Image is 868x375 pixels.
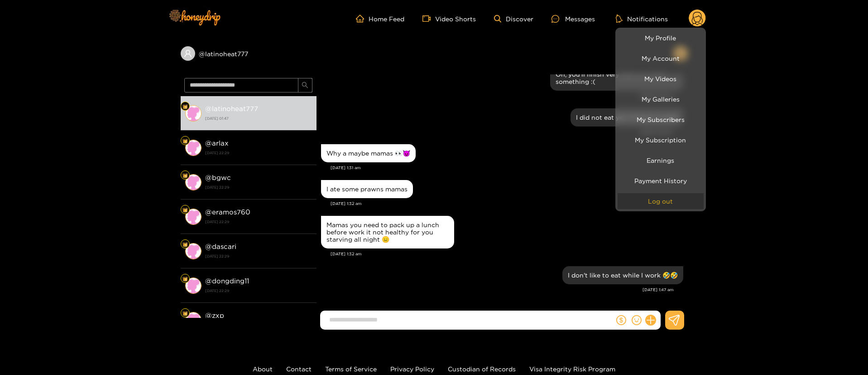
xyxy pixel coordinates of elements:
a: My Account [618,50,704,66]
a: My Subscription [618,132,704,148]
a: My Subscribers [618,112,704,127]
a: My Galleries [618,91,704,107]
a: My Profile [618,30,704,46]
button: Log out [618,193,704,209]
a: My Videos [618,71,704,87]
a: Payment History [618,173,704,189]
a: Earnings [618,152,704,168]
